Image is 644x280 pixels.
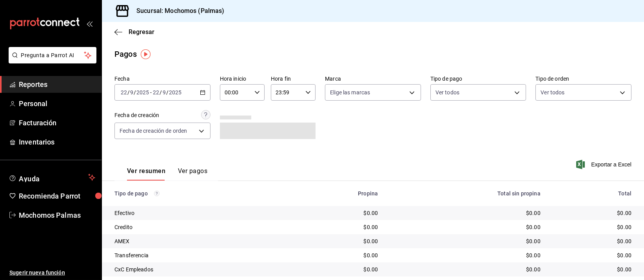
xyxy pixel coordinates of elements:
[9,269,95,277] span: Sugerir nueva función
[114,28,154,36] button: Regresar
[220,76,265,82] label: Hora inicio
[21,51,84,60] span: Pregunta a Parrot AI
[169,89,182,96] input: ----
[390,190,541,197] div: Total sin propina
[578,160,631,169] button: Exportar a Excel
[114,48,137,60] div: Pagos
[162,89,166,96] input: --
[295,237,378,245] div: $0.00
[295,251,378,259] div: $0.00
[114,111,159,119] div: Fecha de creación
[390,251,541,259] div: $0.00
[19,137,95,147] span: Inventarios
[114,190,283,197] div: Tipo de pago
[120,127,187,135] span: Fecha de creación de orden
[127,167,207,181] div: navigation tabs
[86,20,93,27] button: open_drawer_menu
[19,191,95,201] span: Recomienda Parrot
[430,76,526,82] label: Tipo de pago
[295,209,378,217] div: $0.00
[19,98,95,109] span: Personal
[130,89,134,96] input: --
[19,117,95,128] span: Facturación
[390,266,541,273] div: $0.00
[114,209,283,217] div: Efectivo
[114,266,283,273] div: CxC Empleados
[553,209,631,217] div: $0.00
[535,76,631,82] label: Tipo de orden
[9,47,96,63] button: Pregunta a Parrot AI
[134,89,136,96] span: /
[330,89,370,96] span: Elige las marcas
[154,191,160,196] svg: Los pagos realizados con Pay y otras terminales son montos brutos.
[141,49,151,59] img: Tooltip marker
[152,89,160,96] input: --
[553,237,631,245] div: $0.00
[127,89,130,96] span: /
[166,89,169,96] span: /
[295,266,378,273] div: $0.00
[114,251,283,259] div: Transferencia
[129,28,154,36] span: Regresar
[553,190,631,197] div: Total
[150,89,152,96] span: -
[541,89,564,96] span: Ver todos
[127,167,165,181] button: Ver resumen
[19,210,95,220] span: Mochomos Palmas
[295,190,378,197] div: Propina
[325,76,421,82] label: Marca
[136,89,149,96] input: ----
[295,223,378,231] div: $0.00
[19,173,85,182] span: Ayuda
[114,237,283,245] div: AMEX
[553,251,631,259] div: $0.00
[553,223,631,231] div: $0.00
[114,223,283,231] div: Credito
[390,237,541,245] div: $0.00
[114,76,210,82] label: Fecha
[435,89,459,96] span: Ver todos
[390,223,541,231] div: $0.00
[5,57,96,65] a: Pregunta a Parrot AI
[271,76,316,82] label: Hora fin
[160,89,162,96] span: /
[120,89,127,96] input: --
[19,79,95,90] span: Reportes
[130,6,225,16] h3: Sucursal: Mochomos (Palmas)
[178,167,207,181] button: Ver pagos
[390,209,541,217] div: $0.00
[553,266,631,273] div: $0.00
